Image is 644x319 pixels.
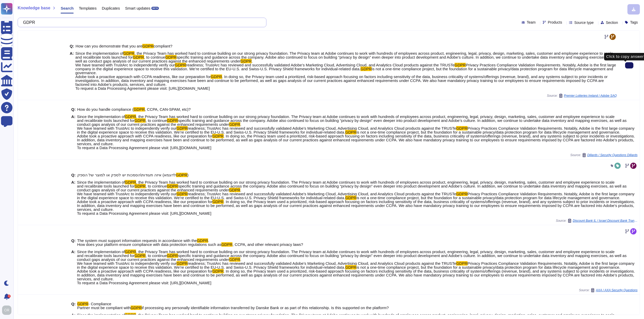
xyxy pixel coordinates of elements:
span: Smart updates [125,6,151,10]
b: Q: [71,302,76,310]
b: Q: [71,239,76,246]
mark: GDPR [125,249,136,254]
span: . In doing so, the Privacy team used a prioritized, risk-based approach focusing on factors inclu... [77,269,635,285]
span: Dillards / Security Questions Dillards [587,154,638,157]
span: , the Privacy Team has worked hard to continue building on our strong privacy foundation. The Pri... [77,180,614,188]
span: compliant? [154,44,173,48]
span: , to continue [144,55,165,59]
span: . We have teamed with TrustArc to independently verify our [77,188,243,196]
span: Team [527,20,536,24]
mark: GDPR [165,55,176,59]
mark: GDPR [123,51,135,56]
span: specific training and guidance across the company. Adobe also continued to focus on building “pri... [77,253,627,262]
span: Since the implementation of [77,313,125,317]
mark: GDPR [176,173,187,177]
span: - Compliance Partner must be compliant with [77,302,131,310]
span: Premier Lotteries Ireland / Adobe SAQ [564,94,617,97]
mark: GDPR [125,313,136,317]
mark: GDPR [197,238,208,243]
mark: GDPR [456,261,467,266]
b: Q: [70,44,74,48]
span: . We have teamed with TrustArc to independently verify our [75,59,254,67]
span: Privacy Practices Compliance Validation Requirements. Notably, Adobe is the first large company i... [77,192,634,200]
mark: GDPR [77,302,88,306]
span: איזה תעודות\הסמכות יש לספק או למוצר של הספק (לדוגמא [77,173,176,177]
span: Privacy Practices Compliance Validation Requirements. Notably, Adobe is the first large company i... [75,63,616,71]
mark: GDPR [176,192,188,196]
b: Q: [71,107,76,111]
mark: GDPR [135,118,146,123]
span: is not a one-time compliance project, but the foundation for a sustainable privacy/data protectio... [77,265,621,273]
span: , CCPA, CAN-SPAM, etc)? [145,107,191,112]
span: The system must support information requests in accordance with the [77,238,197,243]
span: . In doing so, the Privacy team used a prioritized, risk-based approach focusing on factors inclu... [77,134,635,150]
span: readiness; TrustArc has reviewed and successfully validated Adobe’s Marketing Cloud, Advertising ... [188,126,456,130]
span: readiness; TrustArc has reviewed and successfully validated Adobe’s Marketing Cloud, Advertising ... [188,192,456,196]
mark: GDPR [240,59,252,63]
mark: GDPR [456,192,467,196]
span: Templates [79,6,96,10]
mark: GDPR [345,196,356,200]
mark: GDPR [211,74,222,79]
span: , the Privacy Team has worked hard to continue building on our strong privacy foundation. The Pri... [77,114,614,123]
div: BETA [151,7,159,10]
mark: GDPR [229,122,240,127]
mark: GDPR [455,63,466,67]
mark: GDPR [142,44,153,48]
span: Section [606,21,618,24]
mark: GDPR [360,67,372,71]
mark: GDPR [167,118,178,123]
mark: GDPR [135,184,146,188]
span: Since the implementation of [77,249,125,254]
span: . We have teamed with TrustArc to independently verify our [77,122,243,130]
b: A: [70,51,74,90]
mark: GDPR [221,242,232,247]
span: is not a one-time compliance project, but the foundation for a sustainable privacy/data protectio... [77,196,621,204]
span: is not a one-time compliance project, but the foundation for a sustainable privacy/data protectio... [77,130,621,138]
span: Since the implementation of [77,180,125,184]
span: Tags [630,20,638,24]
span: Source: [547,94,617,98]
span: Privacy Practices Compliance Validation Requirements. Notably, Adobe is the first large company i... [77,126,634,134]
span: Privacy Practices Compliance Validation Requirements. Notably, Adobe is the first large company i... [77,261,634,269]
b: A: [71,180,75,215]
span: How do you handle compliance ( [77,107,134,112]
mark: GDPR [212,269,223,273]
span: . In doing so, the Privacy team used a prioritized, risk-based approach focusing on factors inclu... [75,74,608,91]
span: specific training and guidance across the company. Adobe also continued to focus on building “pri... [77,118,627,127]
span: Products [548,20,562,24]
mark: GDPR [176,126,188,130]
span: if processing any personally identifiable information transferred by Danske Bank or as part of th... [142,306,389,310]
img: user [2,306,11,315]
span: Source: [570,153,638,157]
b: A: [71,250,75,285]
span: , to continue [146,118,167,123]
span: , to continue [146,184,167,188]
mark: GDPR [167,253,178,258]
span: Source: [556,219,638,223]
span: , CCPA, and other relevant privacy laws? [232,242,303,247]
span: AXA / AXA Security Questions [596,289,638,292]
input: Search a question or template... [20,18,261,27]
mark: GDPR [176,261,188,266]
span: , to continue [146,253,167,258]
mark: GDPR [135,253,146,258]
span: Source type [574,21,594,24]
mark: GDPR [229,188,240,192]
mark: GDPR [212,199,223,204]
div: 9+ [8,295,11,298]
mark: GDPR [125,180,136,184]
span: Since the implementation of [75,51,123,56]
mark: GDPR [345,130,356,134]
span: readiness; TrustArc has reviewed and successfully validated Adobe’s Marketing Cloud, Advertising ... [186,63,455,67]
mark: GDPR [131,306,142,310]
span: Knowledge base [18,6,50,10]
span: . How does your platform ensure compliance with data protection regulations such as [77,238,221,247]
span: Search [61,6,74,10]
mark: GDPR [125,114,136,119]
span: Source: [579,288,638,292]
span: Discount Bank IL / Israel Discount Bank Translated Ver. Arnon All Tabs [573,219,638,222]
span: specific training and guidance across the company. Adobe also continued to focus on building “pri... [75,55,612,63]
span: Duplicates [102,6,120,10]
mark: GDPR [167,184,178,188]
